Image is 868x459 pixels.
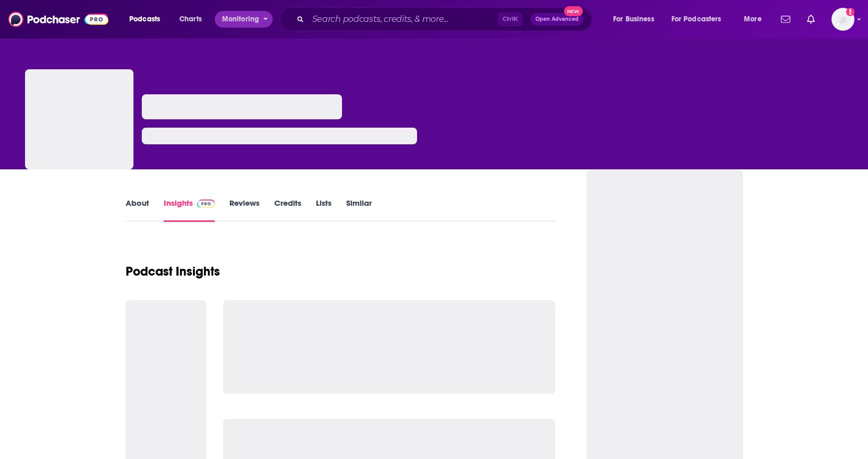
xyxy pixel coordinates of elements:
button: open menu [665,11,737,28]
span: Open Advanced [535,17,579,22]
div: Search podcasts, credits, & more... [289,7,602,31]
span: Ctrl K [498,13,522,26]
span: For Business [613,12,654,27]
img: Podchaser Pro [197,200,215,208]
a: Charts [173,11,208,28]
button: Show profile menu [832,8,854,31]
span: For Podcasters [671,12,722,27]
a: About [126,198,149,222]
button: open menu [737,11,775,28]
span: Podcasts [129,12,160,27]
span: Logged in as calellac [832,8,854,31]
a: Similar [346,198,372,222]
img: Podchaser - Follow, Share and Rate Podcasts [8,9,108,29]
a: Credits [274,198,301,222]
button: open menu [122,11,174,28]
a: Reviews [229,198,260,222]
span: More [744,12,762,27]
a: Lists [316,198,332,222]
a: Show notifications dropdown [777,10,794,28]
span: Monitoring [222,12,259,27]
img: User Profile [832,8,854,31]
button: open menu [606,11,667,28]
h1: Podcast Insights [126,264,220,279]
a: InsightsPodchaser Pro [164,198,215,222]
button: open menu [215,11,273,28]
button: Open AdvancedNew [531,13,583,26]
span: New [564,6,583,16]
svg: Add a profile image [846,8,854,16]
input: Search podcasts, credits, & more... [308,11,498,28]
span: Charts [179,12,202,27]
a: Show notifications dropdown [803,10,819,28]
